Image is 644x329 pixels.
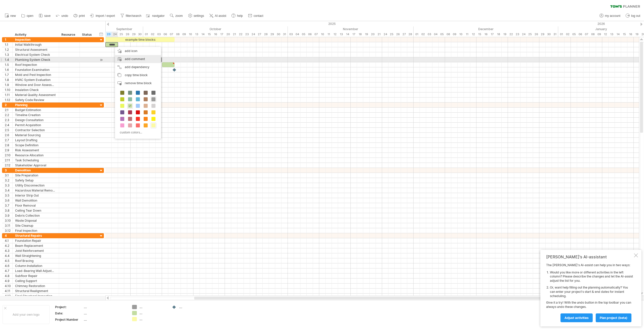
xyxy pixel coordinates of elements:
[313,32,319,37] div: Friday, 7 November 2025
[117,129,157,136] div: custom colors...
[61,14,68,18] span: undo
[571,32,577,37] div: Monday, 5 January 2026
[546,263,633,322] div: The [PERSON_NAME]'s AI-assist can help you in two ways: Give it a try! With the undo button in th...
[565,32,571,37] div: Friday, 2 January 2026
[187,13,206,19] a: settings
[44,14,51,18] span: save
[15,268,56,273] div: Load-Bearing Wall Adjustment
[5,87,12,92] div: 1.10
[476,32,483,37] div: Monday, 15 December 2025
[5,208,12,213] div: 3.8
[5,233,12,238] div: 4
[15,52,56,57] div: Electrical System Check
[294,32,300,37] div: Tuesday, 4 November 2025
[162,32,168,37] div: Monday, 6 October 2025
[414,32,420,37] div: Monday, 1 December 2025
[458,32,464,37] div: Wednesday, 10 December 2025
[55,317,83,322] div: Project Number
[10,14,16,18] span: new
[5,92,12,97] div: 1.11
[5,103,12,107] div: 2
[125,81,152,85] span: remove time block
[5,98,12,102] div: 1.12
[332,32,338,37] div: Wednesday, 12 November 2025
[550,286,633,298] li: Or, want help filling out the planning automatically? You can enter your project's start & end da...
[193,32,200,37] div: Monday, 13 October 2025
[15,143,56,148] div: Scope Definition
[55,305,83,309] div: Project:
[149,32,156,37] div: Thursday, 2 October 2025
[495,32,502,37] div: Thursday, 18 December 2025
[15,193,56,198] div: Interior Strip Out
[432,32,439,37] div: Thursday, 4 December 2025
[15,294,56,298] div: Final Structural Inspection
[634,32,640,37] div: Monday, 19 January 2026
[15,248,56,253] div: Joist Reinforcement
[5,188,12,193] div: 3.4
[605,14,620,18] span: my account
[37,13,52,19] a: save
[539,32,546,37] div: Monday, 29 December 2025
[489,32,495,37] div: Wednesday, 17 December 2025
[126,14,141,18] span: filter/search
[627,32,634,37] div: Friday, 16 January 2026
[194,14,204,18] span: settings
[187,32,193,37] div: Friday, 10 October 2025
[15,148,56,153] div: Risk Assessment
[145,13,166,19] a: navigator
[84,305,126,309] div: ....
[15,57,56,62] div: Plumbing System Check
[502,32,508,37] div: Friday, 19 December 2025
[219,32,225,37] div: Friday, 17 October 2025
[5,57,12,62] div: 1.4
[175,32,181,37] div: Wednesday, 8 October 2025
[5,67,12,72] div: 1.6
[609,32,615,37] div: Tuesday, 13 January 2026
[84,317,126,322] div: ....
[139,317,167,321] div: ....
[407,32,414,37] div: Friday, 28 November 2025
[546,32,552,37] div: Tuesday, 30 December 2025
[5,243,12,248] div: 4.2
[15,263,56,268] div: Column Installation
[5,248,12,253] div: 4.3
[137,32,143,37] div: Tuesday, 30 September 2025
[615,32,621,37] div: Wednesday, 14 January 2026
[237,14,243,18] span: help
[5,253,12,258] div: 4.4
[152,14,165,18] span: navigator
[131,32,137,37] div: Monday, 29 September 2025
[4,13,17,19] a: new
[15,278,56,283] div: Ceiling Support
[105,37,175,42] div: example time blocks:
[168,32,175,37] div: Tuesday, 7 October 2025
[5,284,12,288] div: 4.10
[256,32,263,37] div: Monday, 27 October 2025
[395,32,401,37] div: Wednesday, 26 November 2025
[124,32,131,37] div: Friday, 26 September 2025
[15,284,56,288] div: Chimney Restoration
[5,52,12,57] div: 1.3
[179,305,207,309] div: ....
[269,32,275,37] div: Wednesday, 29 October 2025
[319,32,326,37] div: Monday, 10 November 2025
[115,55,161,63] div: add comment
[84,311,126,315] div: ....
[162,62,175,67] div: ​
[15,238,56,243] div: Foundation Repair
[118,32,124,37] div: Thursday, 25 September 2025
[15,98,56,102] div: Safety Code Review
[143,26,288,32] div: October 2025
[143,32,149,37] div: Wednesday, 1 October 2025
[552,32,558,37] div: Wednesday, 31 December 2025
[533,32,539,37] div: Friday, 26 December 2025
[602,32,609,37] div: Monday, 12 January 2026
[231,32,237,37] div: Tuesday, 21 October 2025
[15,178,56,183] div: Safety Setup
[15,128,56,132] div: Contractor Selection
[15,118,56,122] div: Design Consultation
[5,47,12,52] div: 1.2
[206,32,212,37] div: Wednesday, 15 October 2025
[5,223,12,228] div: 3.11
[15,168,56,173] div: Demolition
